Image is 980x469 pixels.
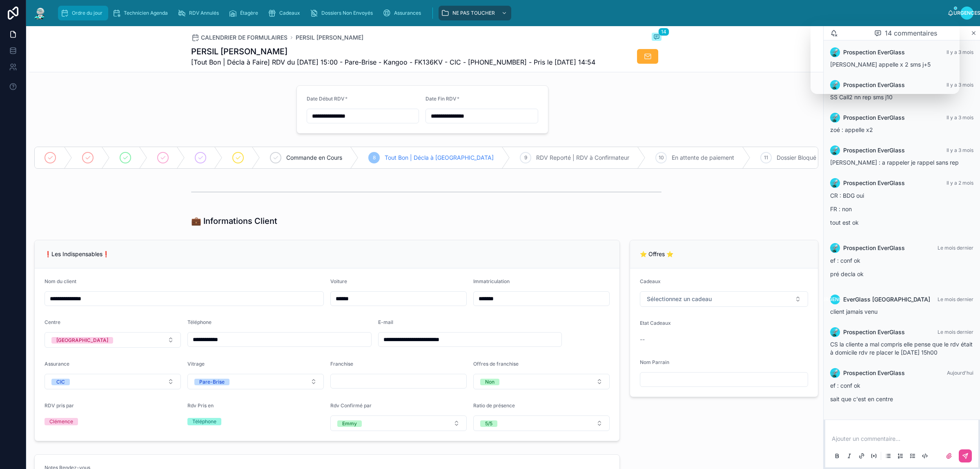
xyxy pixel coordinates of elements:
font: Immatriculation [473,278,510,284]
font: Téléphone [187,319,212,325]
font: [PERSON_NAME] : a rappeler je rappel sans rep [830,159,959,166]
font: 10 [659,154,664,161]
font: CS la cliente a mal compris elle pense que le rdv était à domicile rdv re placer le [DATE] 15h00 [830,341,973,356]
font: Pare-Brise [199,379,225,385]
a: RDV Annulés [175,6,225,20]
font: EverGlass [878,179,905,186]
font: ❗Les Indispensables❗ [45,250,109,257]
font: CR : BDG oui [830,192,864,199]
font: EverGlass [878,114,905,121]
button: Bouton de sélection [640,291,808,307]
font: EverGlass [878,328,905,335]
button: Bouton de sélection [330,415,467,431]
font: Cadeaux [640,278,661,284]
font: 9 [524,154,527,161]
font: Le mois dernier [938,329,973,335]
button: Bouton de sélection [45,374,181,389]
font: Cadeaux [279,10,300,16]
font: En attente de paiement [672,154,734,161]
font: Prospection [843,328,876,335]
font: Urgences [822,296,849,302]
font: Centre [45,319,60,325]
font: sait que c'est en centre [830,395,893,402]
font: FR : non [830,205,852,212]
font: Commande en Cours [286,154,342,161]
font: EverGlass [878,147,905,154]
a: Ordre du jour [58,6,108,20]
font: Voiture [330,278,347,284]
font: pré decla ok [830,270,864,277]
button: Bouton de sélection [187,374,324,389]
font: Le mois dernier [938,296,973,302]
font: 8 [373,154,376,161]
img: Logo de l'application [33,7,47,20]
a: Étagère [226,6,264,20]
font: CIC [56,379,65,385]
font: Assurances [394,10,421,16]
font: ⭐ Offres ⭐ [640,250,673,257]
font: ef : conf ok [830,382,860,389]
font: Il y a 3 mois [947,49,973,55]
font: Le mois dernier [938,245,973,251]
font: Il y a 3 mois [947,147,973,153]
font: Rdv Confirmé par [330,402,372,409]
font: tout est ok [830,219,859,226]
font: E-mail [378,319,393,325]
font: Technicien Agenda [124,10,168,16]
font: Tout Bon | Décla à [GEOGRAPHIC_DATA] [385,154,494,161]
font: Prospection [843,244,876,251]
font: Prospection [843,369,876,376]
font: RDV pris par [45,402,74,409]
button: Bouton de sélection [473,415,610,431]
font: client jamais venu [830,308,878,315]
a: NE PAS TOUCHER [439,6,511,20]
font: 14 [661,29,666,35]
button: 14 [652,33,661,42]
font: SS Call2 nn rep sms j10 [830,94,893,100]
font: Offres de franchise [473,361,519,367]
font: Prospection [843,114,876,121]
font: Téléphone [192,418,216,424]
a: Assurances [380,6,427,20]
font: Clémence [49,418,73,424]
font: Prospection [843,179,876,186]
font: NE PAS TOUCHER [452,10,495,16]
font: Il y a 2 mois [947,180,973,186]
font: Il y a 3 mois [947,114,973,121]
font: Dossier Bloqué (Indiquer Raison Blocage) [777,154,886,161]
font: Date Début RDV [307,96,345,102]
font: -- [640,336,645,343]
font: Franchise [330,361,353,367]
font: Étagère [240,10,258,16]
font: Non [485,379,494,385]
a: Dossiers Non Envoyés [307,6,379,20]
font: [GEOGRAPHIC_DATA] [872,296,930,303]
font: Etat Cadeaux [640,320,671,326]
a: Cadeaux [265,6,306,20]
font: EverGlass [878,369,905,376]
font: Rdv Pris en [187,402,214,409]
font: [GEOGRAPHIC_DATA] [56,337,108,343]
button: Bouton de sélection [473,374,610,389]
font: ef : conf ok [830,257,860,264]
font: RDV Reporté | RDV à Confirmateur [536,154,629,161]
font: Prospection [843,147,876,154]
font: Nom du client [45,278,76,284]
font: Ordre du jour [72,10,102,16]
font: Aujourd'hui [947,370,973,376]
font: PERSIL [PERSON_NAME] [191,47,287,56]
font: Sélectionnez un cadeau [647,295,712,302]
font: CALENDRIER DE FORMULAIRES [201,34,287,41]
font: RDV Annulés [189,10,219,16]
div: contenu déroulant [54,4,947,22]
font: Date Fin RDV [425,96,457,102]
a: CALENDRIER DE FORMULAIRES [191,33,287,42]
a: PERSIL [PERSON_NAME] [296,33,363,42]
button: Bouton de sélection [45,332,181,348]
font: 5/5 [485,420,492,427]
a: Technicien Agenda [110,6,174,20]
font: PERSIL [PERSON_NAME] [296,34,363,41]
font: Ratio de présence [473,402,515,409]
font: 💼 Informations Client [191,216,277,226]
font: 11 [764,154,768,161]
